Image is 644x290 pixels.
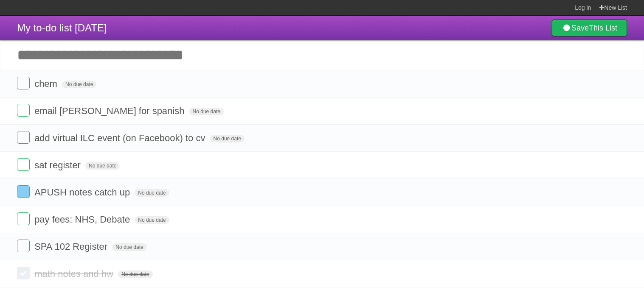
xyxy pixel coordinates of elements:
[135,216,169,224] span: No due date
[17,77,30,89] label: Done
[34,78,59,89] span: chem
[552,20,627,36] a: SaveThis List
[17,185,30,198] label: Done
[17,212,30,225] label: Done
[17,104,30,117] label: Done
[17,267,30,279] label: Done
[135,189,169,197] span: No due date
[112,243,146,251] span: No due date
[189,108,224,115] span: No due date
[34,268,115,279] span: math notes and hw
[34,241,110,252] span: SPA 102 Register
[589,24,617,32] b: This List
[118,270,152,278] span: No due date
[34,214,132,225] span: pay fees: NHS, Debate
[17,240,30,252] label: Done
[17,131,30,144] label: Done
[85,162,120,170] span: No due date
[34,160,83,170] span: sat register
[34,106,186,116] span: email [PERSON_NAME] for spanish
[17,22,107,33] span: My to-do list [DATE]
[34,133,207,143] span: add virtual ILC event (on Facebook) to cv
[17,158,30,171] label: Done
[210,135,245,142] span: No due date
[62,81,96,88] span: No due date
[34,187,132,198] span: APUSH notes catch up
